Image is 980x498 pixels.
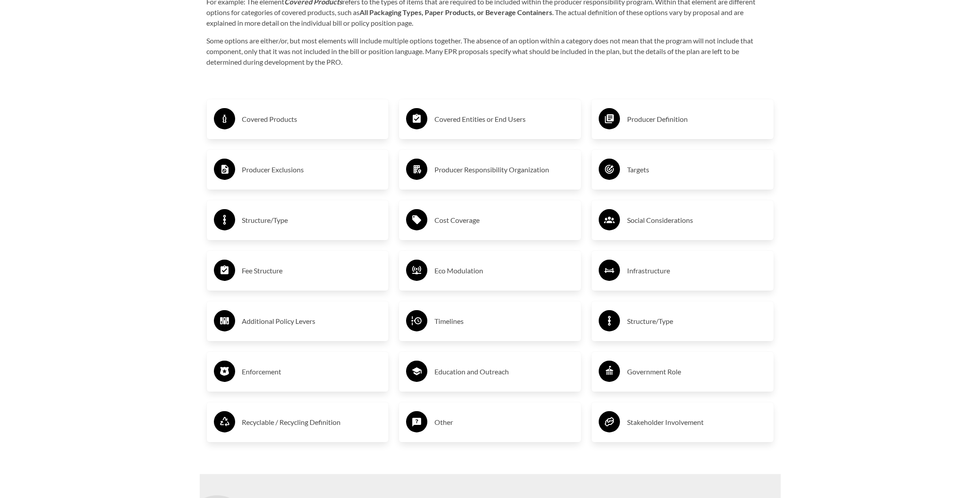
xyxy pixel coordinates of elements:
[242,415,382,429] h3: Recyclable / Recycling Definition
[434,365,574,379] h3: Education and Outreach
[434,314,574,328] h3: Timelines
[627,163,767,177] h3: Targets
[627,112,767,126] h3: Producer Definition
[627,213,767,227] h3: Social Considerations
[434,163,574,177] h3: Producer Responsibility Organization
[434,415,574,429] h3: Other
[242,112,382,126] h3: Covered Products
[242,365,382,379] h3: Enforcement
[627,365,767,379] h3: Government Role
[360,8,553,16] strong: All Packaging Types, Paper Products, or Beverage Containers
[434,112,574,126] h3: Covered Entities or End Users
[242,314,382,328] h3: Additional Policy Levers
[627,314,767,328] h3: Structure/Type
[242,264,382,278] h3: Fee Structure
[434,213,574,227] h3: Cost Coverage
[627,264,767,278] h3: Infrastructure
[627,415,767,429] h3: Stakeholder Involvement
[242,213,382,227] h3: Structure/Type
[434,264,574,278] h3: Eco Modulation
[242,163,382,177] h3: Producer Exclusions
[207,35,774,67] p: Some options are either/or, but most elements will include multiple options together. The absence...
